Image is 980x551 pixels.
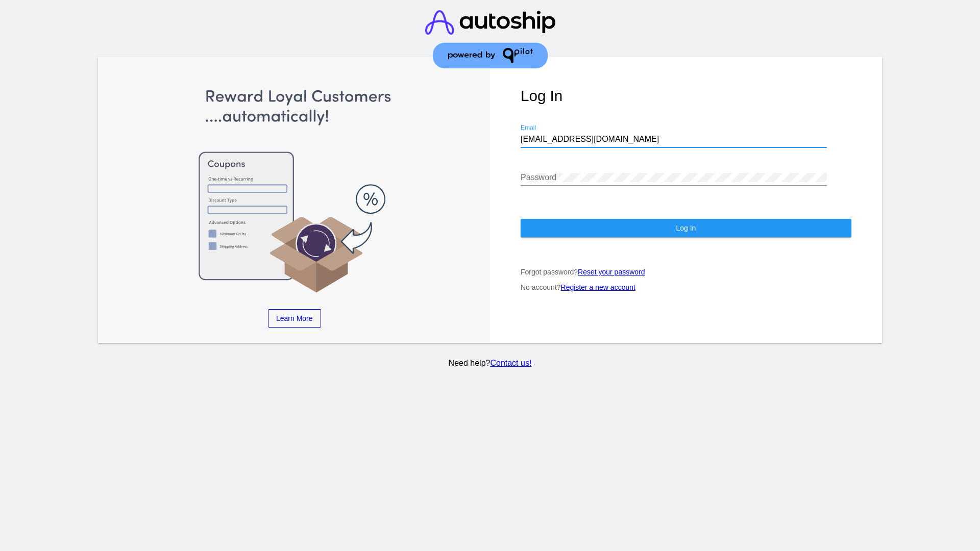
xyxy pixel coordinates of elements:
[521,87,851,105] h1: Log In
[490,359,531,367] a: Contact us!
[676,224,696,232] span: Log In
[276,314,313,322] span: Learn More
[268,309,321,328] a: Learn More
[578,268,645,276] a: Reset your password
[561,283,635,291] a: Register a new account
[521,135,827,144] input: Email
[96,359,884,368] p: Need help?
[521,219,851,237] button: Log In
[129,87,460,294] img: Apply Coupons Automatically to Scheduled Orders with QPilot
[521,283,851,291] p: No account?
[521,268,851,276] p: Forgot password?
